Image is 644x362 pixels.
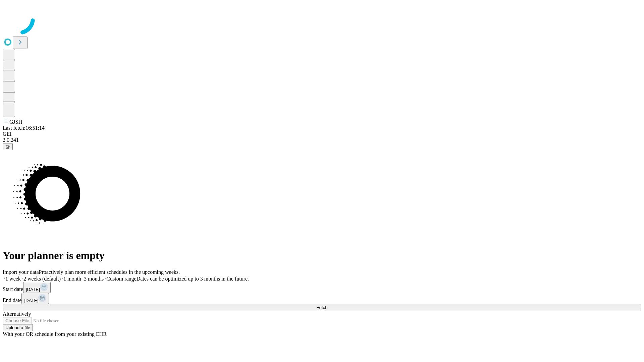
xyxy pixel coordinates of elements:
[3,304,641,311] button: Fetch
[9,119,22,125] span: GJSH
[23,282,51,293] button: [DATE]
[3,311,31,317] span: Alternatively
[5,276,21,282] span: 1 week
[5,144,10,149] span: @
[3,143,13,150] button: @
[3,269,39,275] span: Import your data
[3,249,641,262] h1: Your planner is empty
[84,276,104,282] span: 3 months
[3,131,641,137] div: GEI
[3,282,641,293] div: Start date
[3,293,641,304] div: End date
[23,276,61,282] span: 2 weeks (default)
[316,305,327,310] span: Fetch
[3,125,45,131] span: Last fetch: 16:51:14
[3,331,107,337] span: With your OR schedule from your existing EHR
[26,287,40,292] span: [DATE]
[137,276,249,282] span: Dates can be optimized up to 3 months in the future.
[3,324,33,331] button: Upload a file
[63,276,81,282] span: 1 month
[24,298,38,303] span: [DATE]
[3,137,641,143] div: 2.0.241
[21,293,49,304] button: [DATE]
[106,276,136,282] span: Custom range
[39,269,180,275] span: Proactively plan more efficient schedules in the upcoming weeks.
